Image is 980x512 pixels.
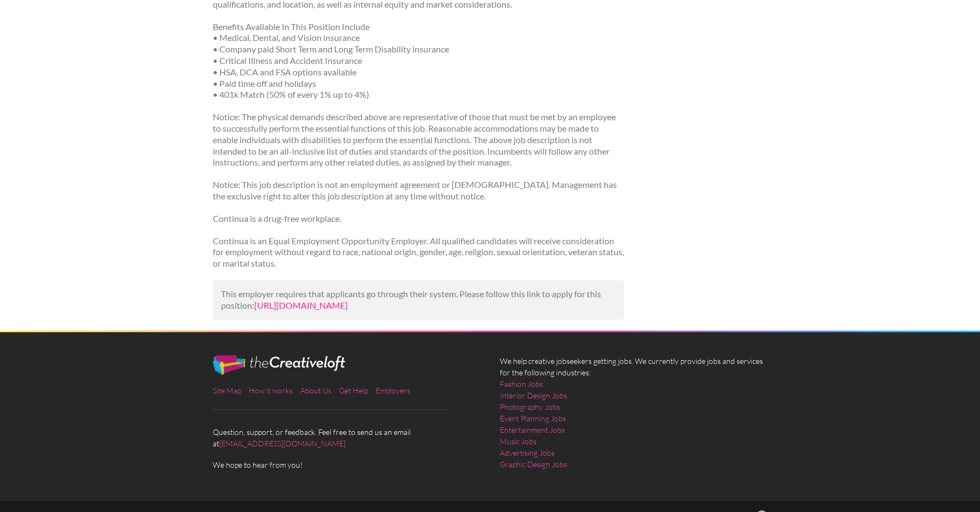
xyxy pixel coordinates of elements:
a: How it works [249,386,293,395]
a: Music Jobs [500,436,536,447]
a: About Us [300,386,331,395]
a: Site Map [213,386,241,395]
p: Notice: The physical demands described above are representative of those that must be met by an e... [213,111,625,168]
p: Continua is an Equal Employment Opportunity Employer. All qualified candidates will receive consi... [213,236,625,269]
p: Notice: This job description is not an employment agreement or [DEMOGRAPHIC_DATA]. Management has... [213,179,625,202]
a: Employers [376,386,410,395]
p: Benefits Available In This Position Include • Medical, Dental, and Vision insurance • Company pai... [213,21,625,101]
a: [EMAIL_ADDRESS][DOMAIN_NAME] [219,439,346,448]
a: Fashion Jobs [500,378,543,390]
div: Question, support, or feedback. Feel free to send us an email at [203,355,490,470]
p: This employer requires that applicants go through their system. Please follow this link to apply ... [221,289,616,311]
p: Continua is a drug-free workplace. [213,213,625,225]
a: Event Planning Jobs [500,413,566,424]
div: We help creative jobseekers getting jobs. We currently provide jobs and services for the followin... [490,355,777,479]
a: Interior Design Jobs [500,390,567,401]
a: Entertainment Jobs [500,424,565,436]
a: Photography Jobs [500,401,560,413]
a: Get Help [339,386,368,395]
img: The Creative Loft [213,355,345,375]
a: [URL][DOMAIN_NAME] [254,300,348,310]
a: Graphic Design Jobs [500,458,567,470]
span: We hope to hear from you! [213,459,481,470]
a: Advertising Jobs [500,447,555,458]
